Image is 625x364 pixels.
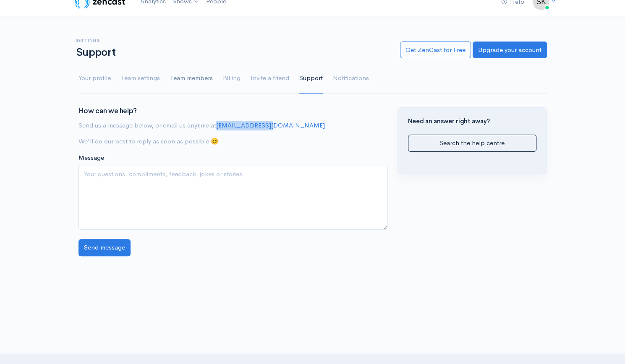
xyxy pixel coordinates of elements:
input: Send message [78,239,131,256]
p: Send us a message below, or email us anytime at [78,121,387,130]
h4: Need an answer right away? [408,118,536,125]
label: Message [78,153,104,163]
a: Support [299,63,323,94]
p: We'll do our best to reply as soon as possible 😊 [78,137,387,146]
a: Invite a friend [251,63,289,94]
a: Your profile [78,63,111,94]
a: Search the help centre [408,135,536,152]
div: . [408,135,536,161]
a: Upgrade your account [473,42,547,59]
a: Notifications [333,63,369,94]
h1: Support [76,47,390,59]
a: Team members [170,63,213,94]
a: Team settings [121,63,160,94]
a: Billing [223,63,241,94]
h3: How can we help? [78,107,387,115]
a: Get ZenCast for Free [400,42,471,59]
a: [EMAIL_ADDRESS][DOMAIN_NAME] [216,121,325,129]
h6: Settings [76,38,390,43]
